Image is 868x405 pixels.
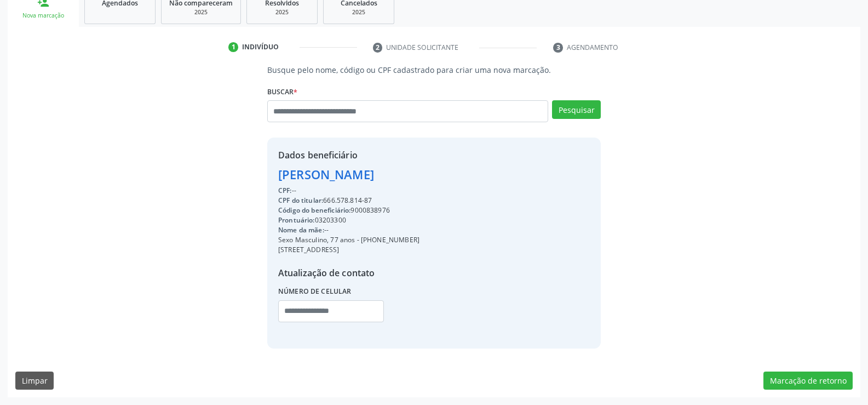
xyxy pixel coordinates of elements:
div: Dados beneficiário [278,149,419,162]
div: Nova marcação [15,12,71,20]
div: 2025 [169,8,233,16]
div: 2025 [331,8,386,16]
label: Número de celular [278,283,352,300]
div: 2025 [255,8,309,16]
div: 03203300 [278,215,419,225]
span: CPF do titular: [278,196,323,205]
div: [STREET_ADDRESS] [278,245,419,255]
div: 9000838976 [278,206,419,215]
button: Pesquisar [552,100,601,119]
p: Busque pelo nome, código ou CPF cadastrado para criar uma nova marcação. [267,64,601,76]
span: Prontuário: [278,215,315,225]
div: -- [278,225,419,235]
button: Marcação de retorno [763,372,853,390]
label: Buscar [267,83,297,100]
div: 1 [228,42,238,52]
span: CPF: [278,186,292,195]
div: -- [278,186,419,196]
span: Nome da mãe: [278,225,324,235]
div: [PERSON_NAME] [278,166,419,184]
div: Atualização de contato [278,266,419,279]
div: Indivíduo [242,42,279,52]
button: Limpar [15,372,54,390]
div: 666.578.814-87 [278,196,419,206]
span: Código do beneficiário: [278,206,350,215]
div: Sexo Masculino, 77 anos - [PHONE_NUMBER] [278,235,419,245]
